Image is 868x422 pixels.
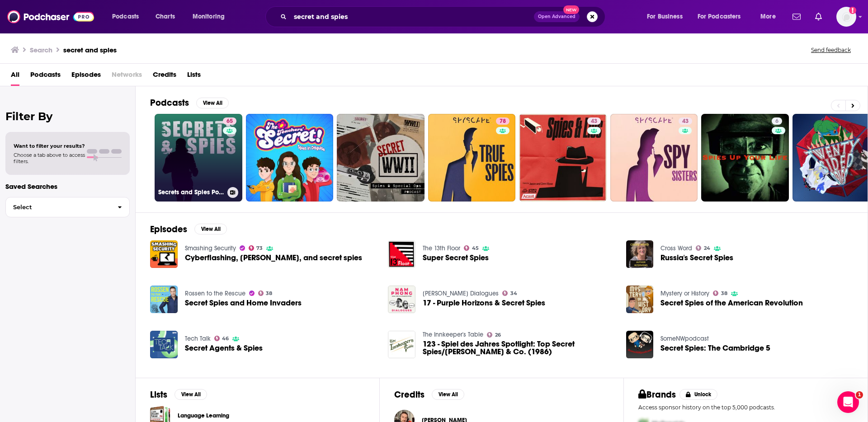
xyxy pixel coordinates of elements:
[641,9,694,24] button: open menu
[660,254,733,262] a: Russia's Secret Spies
[464,245,479,251] a: 45
[150,389,167,400] h2: Lists
[185,290,245,297] a: Rossen to the Rescue
[713,291,727,296] a: 38
[775,117,778,126] span: 6
[626,240,654,268] a: Russia's Secret Spies
[432,389,464,400] button: View All
[7,8,94,25] img: Podchaser - Follow, Share and Rate Podcasts
[754,9,787,24] button: open menu
[258,291,273,296] a: 38
[150,97,189,108] h2: Podcasts
[150,331,178,358] img: Secret Agents & Spies
[388,331,415,358] img: 123 - Spiel des Jahres Spotlight: Top Secret Spies/Heimlich & Co. (1986)
[679,117,692,125] a: 43
[5,182,130,191] p: Saved Searches
[836,7,856,27] button: Show profile menu
[223,117,236,125] a: 65
[760,10,776,23] span: More
[837,391,859,413] iframe: Intercom live chat
[112,10,139,23] span: Podcasts
[836,7,856,27] img: User Profile
[808,46,854,54] button: Send feedback
[214,336,229,341] a: 46
[502,291,517,296] a: 34
[185,244,236,252] a: Smashing Security
[638,389,676,400] h2: Brands
[696,245,710,251] a: 24
[185,335,211,342] a: Tech Talk
[30,46,52,54] h3: Search
[394,389,425,400] h2: Credits
[150,286,178,313] a: Secret Spies and Home Invaders
[534,11,580,22] button: Open AdvancedNew
[772,117,782,125] a: 6
[388,240,415,268] img: Super Secret Spies
[11,67,19,86] a: All
[175,389,207,400] button: View All
[266,291,272,295] span: 38
[538,14,576,19] span: Open Advanced
[150,240,178,268] img: Cyberflashing, Kaspersky, and secret spies
[5,110,130,123] h2: Filter By
[63,46,117,54] h3: secret and spies
[495,333,501,337] span: 26
[187,67,201,86] a: Lists
[193,10,225,23] span: Monitoring
[472,246,479,250] span: 45
[836,7,856,27] span: Logged in as lkingsley
[30,67,61,86] a: Podcasts
[14,152,85,164] span: Choose a tab above to access filters.
[563,5,580,14] span: New
[701,114,789,202] a: 6
[153,67,176,86] span: Credits
[178,411,229,421] a: Language Learning
[698,10,741,23] span: For Podcasters
[423,254,489,262] a: Super Secret Spies
[150,224,187,235] h2: Episodes
[150,9,180,24] a: Charts
[106,9,151,24] button: open menu
[849,7,856,14] svg: Add a profile image
[428,114,516,202] a: 78
[587,117,601,125] a: 43
[185,299,302,307] a: Secret Spies and Home Invaders
[610,114,698,202] a: 43
[704,246,710,250] span: 24
[510,291,517,295] span: 34
[626,286,654,313] img: Secret Spies of the American Revolution
[692,9,754,24] button: open menu
[394,389,464,400] a: CreditsView All
[150,224,227,235] a: EpisodesView All
[660,290,709,297] a: Mystery or History
[185,254,362,262] span: Cyberflashing, [PERSON_NAME], and secret spies
[150,389,207,400] a: ListsView All
[660,299,803,307] a: Secret Spies of the American Revolution
[156,10,175,23] span: Charts
[721,291,727,295] span: 38
[660,244,692,252] a: Cross Word
[194,224,227,234] button: View All
[626,331,654,358] img: Secret Spies: The Cambridge 5
[660,344,770,352] a: Secret Spies: The Cambridge 5
[222,337,229,341] span: 46
[423,299,545,307] span: 17 - Purple Horizons & Secret Spies
[591,117,597,126] span: 43
[249,245,263,251] a: 73
[388,286,415,313] img: 17 - Purple Horizons & Secret Spies
[811,9,826,24] a: Show notifications dropdown
[423,244,460,252] a: The 13th Floor
[71,67,101,86] a: Episodes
